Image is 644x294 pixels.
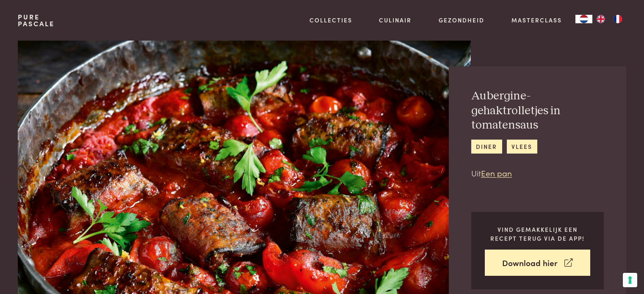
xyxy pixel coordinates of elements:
[310,16,352,25] a: Collecties
[609,15,626,23] a: FR
[592,15,609,23] a: EN
[575,15,592,23] div: Language
[592,15,626,23] ul: Language list
[485,250,590,276] a: Download hier
[575,15,626,23] aside: Language selected: Nederlands
[471,167,604,179] p: Uit
[379,16,412,25] a: Culinair
[511,16,562,25] a: Masterclass
[471,140,502,154] a: diner
[471,89,604,133] h2: Aubergine-gehaktrolletjes in tomatensaus
[623,273,637,287] button: Uw voorkeuren voor toestemming voor trackingtechnologieën
[481,167,512,179] a: Een pan
[575,15,592,23] a: NL
[485,225,590,242] p: Vind gemakkelijk een recept terug via de app!
[507,140,537,154] a: vlees
[18,14,55,27] a: PurePascale
[439,16,484,25] a: Gezondheid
